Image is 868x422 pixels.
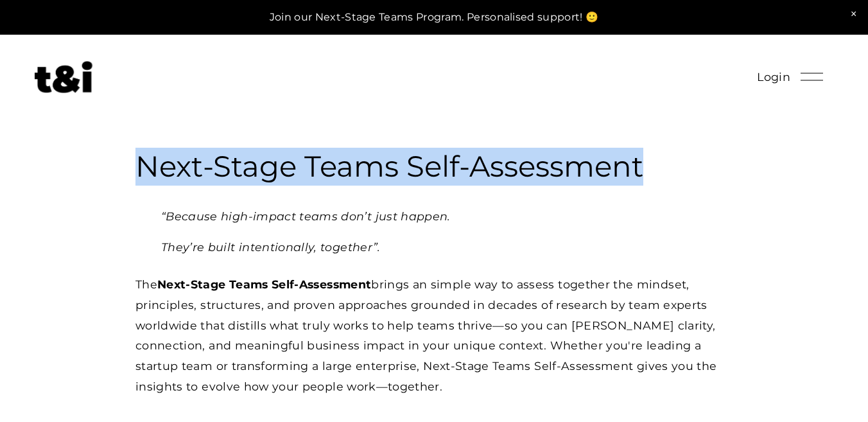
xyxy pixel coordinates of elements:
h3: Next-Stage Teams Self-Assessment [135,148,733,186]
p: The brings an simple way to assess together the mindset, principles, structures, and proven appro... [135,274,733,396]
strong: Next-Stage Teams Self-Assessment [157,277,371,291]
em: They’re built intentionally, together”. [161,240,381,254]
em: “Because high-impact teams don’t just happen. [161,209,451,223]
img: Future of Work Experts [35,61,92,93]
a: Login [757,67,790,87]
